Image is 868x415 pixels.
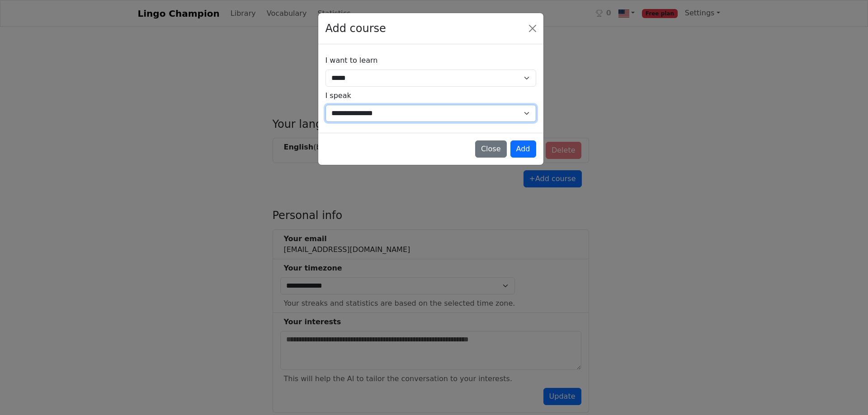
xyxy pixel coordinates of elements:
label: I want to learn [325,55,378,66]
button: Close [475,140,507,158]
button: Add [510,140,536,158]
button: Close [525,21,540,36]
span: Add course [325,20,386,37]
label: I speak [325,90,351,101]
